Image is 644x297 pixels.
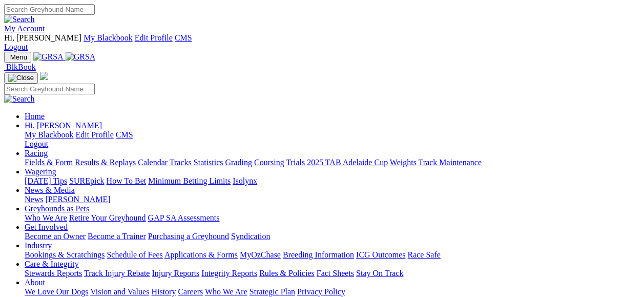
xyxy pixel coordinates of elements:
a: Fields & Form [25,158,73,167]
a: News [25,195,43,204]
a: Breeding Information [283,250,354,259]
a: Privacy Policy [297,287,345,296]
div: Wagering [25,176,640,186]
div: Care & Integrity [25,269,640,278]
a: BlkBook [4,63,36,71]
span: BlkBook [6,63,36,71]
a: ICG Outcomes [356,250,405,259]
img: Search [4,15,35,24]
a: My Account [4,24,45,33]
div: Greyhounds as Pets [25,213,640,223]
a: Stewards Reports [25,269,82,278]
a: Care & Integrity [25,260,79,268]
a: SUREpick [69,176,104,185]
a: Trials [286,158,305,167]
span: Hi, [PERSON_NAME] [25,121,102,130]
a: About [25,278,45,287]
button: Toggle navigation [4,72,38,84]
a: Injury Reports [152,269,199,278]
a: How To Bet [107,176,147,185]
div: About [25,287,640,296]
a: Logout [25,140,48,148]
a: Syndication [231,232,270,241]
div: Industry [25,250,640,260]
a: Schedule of Fees [107,250,162,259]
a: History [151,287,176,296]
a: Race Safe [407,250,440,259]
a: GAP SA Assessments [148,213,220,222]
a: My Blackbook [84,33,133,42]
a: MyOzChase [240,250,281,259]
a: Racing [25,149,48,157]
a: Industry [25,241,52,250]
a: Track Maintenance [419,158,482,167]
a: CMS [116,130,133,139]
a: Edit Profile [76,130,114,139]
input: Search [4,4,95,15]
a: Fact Sheets [317,269,354,278]
a: Integrity Reports [201,269,257,278]
a: Results & Replays [75,158,136,167]
a: News & Media [25,186,75,194]
a: Coursing [254,158,284,167]
a: Purchasing a Greyhound [148,232,229,241]
a: Home [25,112,45,121]
a: Who We Are [25,213,67,222]
a: Careers [178,287,203,296]
img: Close [8,74,34,82]
a: Calendar [138,158,168,167]
a: Logout [4,43,28,51]
a: CMS [175,33,192,42]
input: Search [4,84,95,94]
div: News & Media [25,195,640,204]
a: Tracks [170,158,192,167]
a: Stay On Track [356,269,403,278]
a: My Blackbook [25,130,74,139]
span: Hi, [PERSON_NAME] [4,33,81,42]
a: 2025 TAB Adelaide Cup [307,158,388,167]
a: Become an Owner [25,232,86,241]
a: Become a Trainer [88,232,146,241]
a: Greyhounds as Pets [25,204,89,213]
a: Statistics [194,158,223,167]
a: Who We Are [205,287,247,296]
a: Grading [225,158,252,167]
a: Get Involved [25,223,68,231]
a: Hi, [PERSON_NAME] [25,121,104,130]
div: Racing [25,158,640,167]
a: We Love Our Dogs [25,287,88,296]
a: Wagering [25,167,56,176]
img: GRSA [33,52,64,62]
a: [PERSON_NAME] [45,195,110,204]
img: GRSA [66,52,96,62]
a: Track Injury Rebate [84,269,150,278]
button: Toggle navigation [4,52,31,63]
div: Get Involved [25,232,640,241]
a: Retire Your Greyhound [69,213,146,222]
a: Edit Profile [135,33,173,42]
a: Strategic Plan [250,287,295,296]
a: Minimum Betting Limits [148,176,231,185]
a: Rules & Policies [259,269,315,278]
a: Bookings & Scratchings [25,250,105,259]
a: Vision and Values [90,287,149,296]
img: logo-grsa-white.png [40,72,48,80]
span: Menu [10,53,27,61]
a: Weights [390,158,417,167]
div: My Account [4,33,640,52]
a: Isolynx [233,176,257,185]
a: [DATE] Tips [25,176,67,185]
div: Hi, [PERSON_NAME] [25,130,640,149]
img: Search [4,94,35,104]
a: Applications & Forms [164,250,238,259]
